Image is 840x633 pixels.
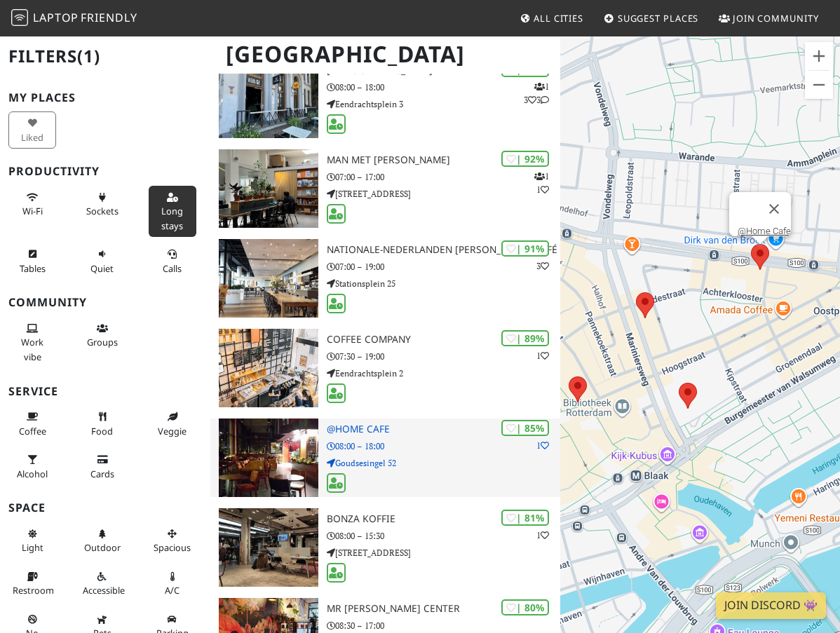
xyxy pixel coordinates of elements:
span: Friendly [81,10,137,25]
button: Zoom in [805,42,833,70]
p: Stationsplein 25 [327,277,560,290]
span: Group tables [87,336,118,348]
span: (1) [77,44,100,67]
div: | 81% [501,510,549,526]
span: Spacious [154,541,191,554]
span: Natural light [22,541,43,554]
button: Sockets [79,186,126,223]
div: | 91% [501,240,549,257]
p: [STREET_ADDRESS] [327,546,560,559]
a: All Cities [514,6,589,31]
p: 07:00 – 17:00 [327,170,560,184]
a: Man met bril koffie | 92% 11 Man met [PERSON_NAME] 07:00 – 17:00 [STREET_ADDRESS] [210,149,560,228]
img: Nationale-Nederlanden Douwe Egberts Café [219,239,318,318]
h3: My Places [8,91,202,104]
h3: Coffee Company [327,334,560,346]
a: Nationale-Nederlanden Douwe Egberts Café | 91% 3 Nationale-Nederlanden [PERSON_NAME] Café 07:00 –... [210,239,560,318]
button: Food [79,405,126,442]
p: Goudsesingel 52 [327,456,560,470]
img: @Home Cafe [219,418,318,497]
p: 1 [536,529,549,542]
button: Wi-Fi [8,186,56,223]
span: Restroom [13,584,54,597]
span: Air conditioned [165,584,179,597]
p: 1 [536,349,549,362]
span: Stable Wi-Fi [22,205,43,217]
a: Coffee Company | 89% 1 Coffee Company 07:30 – 19:00 Eendrachtsplein 2 [210,329,560,407]
button: Calls [149,243,196,280]
span: Outdoor area [84,541,121,554]
button: Zoom out [805,71,833,99]
span: Power sockets [86,205,118,217]
span: Veggie [158,425,187,437]
h3: @Home Cafe [327,423,560,435]
span: Alcohol [17,468,48,480]
p: [STREET_ADDRESS] [327,187,560,200]
a: Heilige Boontjes | 97% 133 [DEMOGRAPHIC_DATA] 08:00 – 18:00 Eendrachtsplein 3 [210,60,560,138]
button: Restroom [8,565,56,602]
button: Work vibe [8,317,56,368]
span: Coffee [19,425,46,437]
button: Accessible [79,565,126,602]
span: People working [21,336,43,362]
a: @Home Cafe | 85% 1 @Home Cafe 08:00 – 18:00 Goudsesingel 52 [210,418,560,497]
p: 1 [536,439,549,452]
h3: Productivity [8,165,202,178]
div: | 80% [501,599,549,615]
span: All Cities [534,12,583,25]
p: 1 3 3 [524,80,549,107]
button: Outdoor [79,522,126,559]
h3: Nationale-Nederlanden [PERSON_NAME] Café [327,244,560,256]
a: LaptopFriendly LaptopFriendly [11,6,137,31]
div: | 85% [501,420,549,436]
span: Quiet [90,262,114,275]
button: Light [8,522,56,559]
h1: [GEOGRAPHIC_DATA] [215,35,557,74]
span: Video/audio calls [163,262,182,275]
p: 08:00 – 18:00 [327,440,560,453]
button: Alcohol [8,448,56,485]
img: Bonza koffie [219,508,318,587]
p: 08:30 – 17:00 [327,619,560,632]
button: Cards [79,448,126,485]
h3: Space [8,501,202,515]
button: Veggie [149,405,196,442]
p: Eendrachtsplein 3 [327,97,560,111]
a: Bonza koffie | 81% 1 Bonza koffie 08:00 – 15:30 [STREET_ADDRESS] [210,508,560,587]
img: LaptopFriendly [11,9,28,26]
button: Long stays [149,186,196,237]
span: Laptop [33,10,79,25]
img: Heilige Boontjes [219,60,318,138]
span: Join Community [733,12,819,25]
button: Close [757,192,791,226]
button: Spacious [149,522,196,559]
a: Join Community [713,6,825,31]
button: Tables [8,243,56,280]
p: Eendrachtsplein 2 [327,367,560,380]
a: Suggest Places [598,6,705,31]
button: Groups [79,317,126,354]
div: | 92% [501,151,549,167]
p: 1 1 [534,170,549,196]
h3: Service [8,385,202,398]
p: 08:00 – 15:30 [327,529,560,543]
span: Work-friendly tables [20,262,46,275]
span: Long stays [161,205,183,231]
a: @Home Cafe [738,226,791,236]
div: | 89% [501,330,549,346]
img: Man met bril koffie [219,149,318,228]
span: Accessible [83,584,125,597]
p: 3 [536,259,549,273]
button: Quiet [79,243,126,280]
img: Coffee Company [219,329,318,407]
a: Join Discord 👾 [716,592,826,619]
p: 07:00 – 19:00 [327,260,560,273]
h3: Community [8,296,202,309]
span: Credit cards [90,468,114,480]
h3: Mr [PERSON_NAME] Center [327,603,560,615]
h2: Filters [8,35,202,78]
span: Suggest Places [618,12,699,25]
p: 07:30 – 19:00 [327,350,560,363]
button: Coffee [8,405,56,442]
h3: Bonza koffie [327,513,560,525]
